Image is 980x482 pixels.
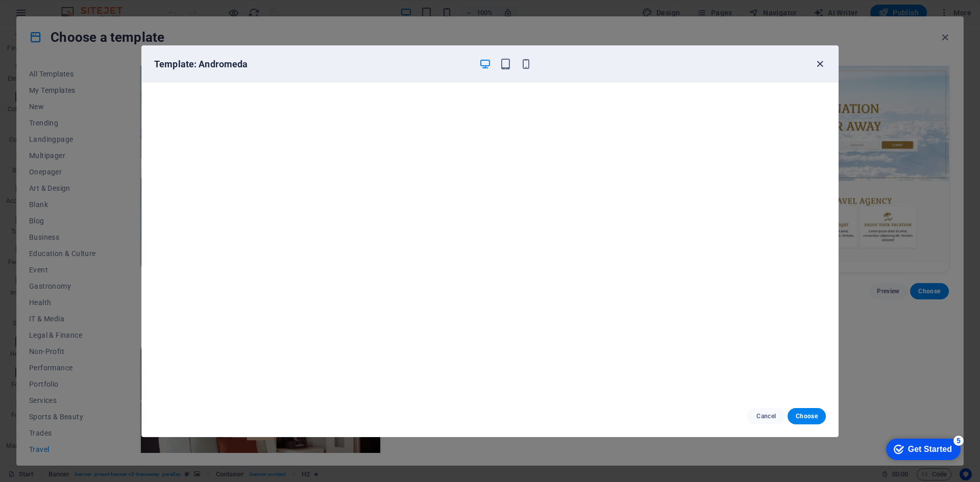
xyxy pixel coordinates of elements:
[747,408,786,424] button: Cancel
[154,58,471,70] h6: Template: Andromeda
[796,412,818,420] span: Choose
[76,2,86,12] div: 5
[788,408,826,424] button: Choose
[755,412,777,420] span: Cancel
[30,11,74,20] div: Get Started
[8,5,83,27] div: Get Started 5 items remaining, 0% complete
